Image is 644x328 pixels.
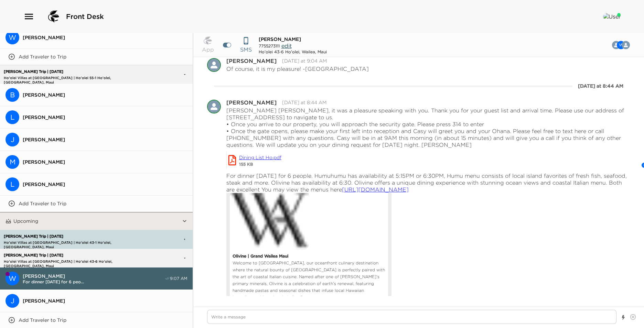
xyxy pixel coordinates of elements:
[45,8,62,25] img: logo
[282,58,327,64] time: 2025-09-28T19:04:17.369Z
[207,100,221,113] div: Melissa Glennon
[603,13,621,20] img: User
[259,49,327,54] div: Ho'olei 43-6 Ho'olei, Wailea, Maui
[23,34,187,41] span: [PERSON_NAME]
[240,45,252,54] p: SMS
[19,317,66,323] p: Add Traveler to Trip
[259,43,280,48] span: 7755273111
[6,31,19,44] div: Warren Wilkie
[622,41,630,49] img: C
[281,42,292,49] span: edit
[23,92,187,98] span: [PERSON_NAME]
[6,177,19,191] div: Lindsey Readel
[239,162,253,167] span: 155 kB
[207,100,221,113] img: M
[207,310,616,324] textarea: Write a message
[226,107,630,148] p: [PERSON_NAME] [PERSON_NAME], it was a pleasure speaking with you. Thank you for your guest list a...
[202,45,214,54] p: App
[282,99,326,106] time: 2025-10-03T18:44:54.758Z
[6,177,19,191] div: L
[6,133,19,146] div: J
[6,110,19,124] div: Lindsey Rosenlund
[23,279,164,284] span: For dinner [DATE] for 6 peo...
[226,100,277,105] div: [PERSON_NAME]
[2,253,151,258] p: [PERSON_NAME] Trip | [DATE]
[19,200,66,207] p: Add Traveler to Trip
[2,234,151,239] p: [PERSON_NAME] Trip | [DATE]
[23,298,187,304] span: [PERSON_NAME]
[2,240,151,245] p: Ho'olei Villas at [GEOGRAPHIC_DATA] | Ho'olei 43-1 Ho'olei, [GEOGRAPHIC_DATA], Maui
[6,155,19,169] div: M
[342,186,409,193] a: [URL][DOMAIN_NAME]
[2,259,151,264] p: Ho'olei Villas at [GEOGRAPHIC_DATA] | Ho'olei 43-6 Ho'olei, [GEOGRAPHIC_DATA], Maui
[226,65,369,72] p: Of course, it is my pleasure! -[GEOGRAPHIC_DATA]
[6,155,19,169] div: Mindy Longo
[23,273,164,279] span: [PERSON_NAME]
[170,276,187,281] span: 9:07 AM
[23,114,187,120] span: [PERSON_NAME]
[2,76,151,80] p: Ho'olei Villas at [GEOGRAPHIC_DATA] | Ho'olei 55-1 Ho'olei, [GEOGRAPHIC_DATA], Maui
[226,58,277,64] div: [PERSON_NAME]
[226,172,630,193] p: For dinner [DATE] for 6 people. Humuhumu has availability at 5:15PM or 6:30PM, Humu menu consists...
[239,154,281,161] a: Attachment
[259,36,301,42] span: [PERSON_NAME]
[6,110,19,124] div: L
[23,159,187,165] span: [PERSON_NAME]
[23,181,187,187] span: [PERSON_NAME]
[11,212,182,230] button: Upcoming
[603,38,635,52] button: CWM
[6,272,19,285] div: Walter Higgins
[13,218,38,224] p: Upcoming
[621,311,626,324] button: Show templates
[6,88,19,102] div: B
[19,54,66,60] p: Add Traveler to Trip
[207,58,221,72] img: C
[6,31,19,44] div: W
[6,294,19,308] div: J
[6,294,19,308] div: Jacqueline Higgins
[6,272,19,285] div: W
[207,58,221,72] div: Casy Villalun
[2,69,151,74] p: [PERSON_NAME] Trip | [DATE]
[66,12,104,21] span: Front Desk
[6,88,19,102] div: Brian Longo
[6,133,19,146] div: Jeff Rosenlund
[578,83,623,89] div: [DATE] at 8:44 AM
[23,136,187,143] span: [PERSON_NAME]
[622,41,630,49] div: Casy Villalun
